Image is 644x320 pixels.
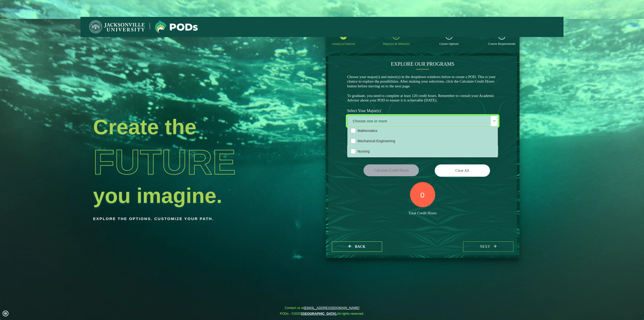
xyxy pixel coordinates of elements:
div: Total Credit Hours [347,211,498,216]
span: Contact us at [280,306,364,310]
button: Clear All [435,164,490,177]
span: Career Options [439,42,459,46]
p: Explore the options. Customize your path. [93,215,358,223]
li: Mathematics [348,126,498,136]
h2: Create the [93,116,358,137]
h1: Future [93,139,358,185]
img: Jacksonville University logo [155,20,198,33]
li: Mechanical Engineering [348,136,498,146]
img: Jacksonville University logo [89,20,145,33]
li: Physics [348,157,498,167]
span: Mathematics [357,129,377,133]
sup: ⋆ [381,108,383,111]
p: Choose your major(s) and minor(s) in the dropdown windows below to create a POD. This is your cha... [347,75,498,103]
span: Major(s) & Minor(s) [383,42,410,46]
span: Mechanical Engineering [357,139,395,143]
label: 0 [420,190,425,200]
a: [GEOGRAPHIC_DATA]. [301,312,337,315]
h2: you imagine. [93,185,358,206]
span: PODs - ©2025 All rights reserved. [280,312,364,316]
button: Calculate credit hours [364,164,419,176]
li: Nursing [348,146,498,157]
span: Nursing [357,149,370,153]
h4: EXPLORE OUR PROGRAMS [347,61,498,67]
span: Choose one or more [347,116,498,127]
a: [EMAIL_ADDRESS][DOMAIN_NAME] [304,306,359,310]
button: next [463,241,513,252]
span: Course Requirements [488,42,516,46]
label: Select Your Major(s) [343,106,502,116]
